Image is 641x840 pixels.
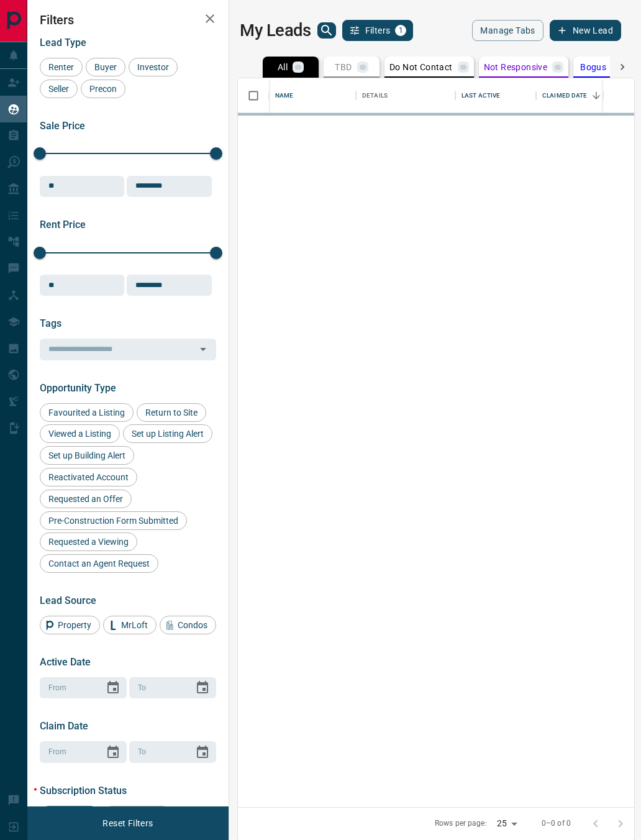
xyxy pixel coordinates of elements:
div: Claimed Date [536,78,620,113]
div: Last Active [455,78,536,113]
span: Reactivated Account [44,472,133,482]
div: Claimed Date [542,78,588,113]
div: Seller [40,80,78,98]
p: All [278,63,288,71]
div: Precon [81,80,125,98]
span: Contact an Agent Request [44,559,154,568]
span: Set up Listing Alert [127,429,208,439]
h2: Filters [40,12,216,27]
span: Requested a Viewing [44,537,133,547]
span: Precon [85,84,121,94]
span: Buyer [90,62,121,72]
div: Renter [40,58,83,76]
span: Requested an Offer [44,494,127,504]
h1: My Leads [240,21,311,40]
div: Return to Site [137,403,206,422]
p: Not Responsive [484,63,548,71]
span: Lead Source [40,595,96,606]
button: Choose date [190,740,215,765]
p: Rows per page: [435,818,487,829]
div: MrLoft [103,616,157,634]
div: Set up Listing Alert [123,424,212,443]
div: Property [40,616,100,634]
div: Name [275,78,294,113]
p: Bogus [580,63,606,71]
div: Set up Building Alert [40,446,134,465]
button: search button [317,22,336,39]
span: Renter [44,62,78,72]
div: Buyer [86,58,125,76]
span: Investor [133,62,173,72]
span: 1 [396,26,405,35]
div: 25 [492,815,522,833]
span: Sale Price [40,120,85,132]
div: Viewed a Listing [40,424,120,443]
span: Opportunity Type [40,382,116,394]
button: Choose date [101,675,125,700]
span: Viewed a Listing [44,429,116,439]
div: Condos [160,616,216,634]
div: Pre-Construction Form Submitted [40,511,187,530]
div: Last Active [461,78,500,113]
button: Sort [588,87,605,104]
div: Reactivated Account [40,468,137,486]
span: Favourited a Listing [44,408,129,418]
p: TBD [335,63,352,71]
div: Details [362,78,388,113]
div: Details [356,78,455,113]
button: New Lead [550,20,621,41]
div: Requested an Offer [40,490,132,508]
span: Property [53,620,96,630]
button: Open [194,340,212,358]
div: Favourited a Listing [40,403,134,422]
div: Requested a Viewing [40,532,137,551]
p: 0–0 of 0 [542,818,571,829]
button: Manage Tabs [472,20,543,41]
span: Active Date [40,656,91,668]
div: Name [269,78,356,113]
span: Set up Building Alert [44,450,130,460]
div: Contact an Agent Request [40,554,158,573]
p: Do Not Contact [389,63,453,71]
span: Rent Price [40,219,86,231]
div: Investor [129,58,178,76]
span: Return to Site [141,408,202,418]
button: Reset Filters [94,813,161,834]
span: Condos [173,620,212,630]
span: Seller [44,84,73,94]
span: Lead Type [40,37,86,48]
span: Pre-Construction Form Submitted [44,516,183,526]
button: Filters1 [342,20,414,41]
span: MrLoft [117,620,152,630]
button: Choose date [190,675,215,700]
span: Subscription Status [40,785,127,797]
button: Choose date [101,740,125,765]
span: Tags [40,317,61,329]
span: Claim Date [40,720,88,732]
